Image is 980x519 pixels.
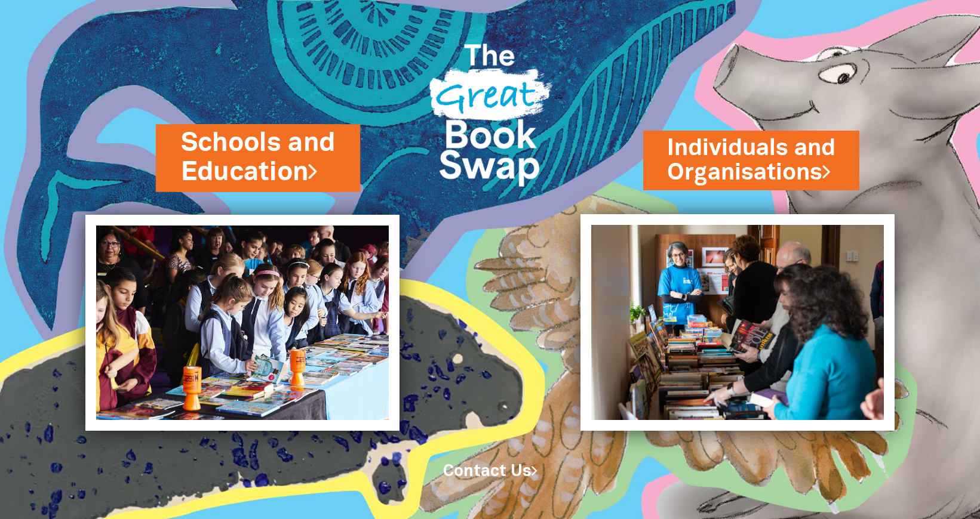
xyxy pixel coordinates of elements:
[580,214,895,431] img: Individuals and Organisations
[443,464,537,479] a: Contact Us
[417,14,563,207] img: Great Bookswap logo
[85,215,400,431] img: Schools and Education
[181,126,335,190] a: Schools andEducation
[667,132,835,189] a: Individuals andOrganisations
